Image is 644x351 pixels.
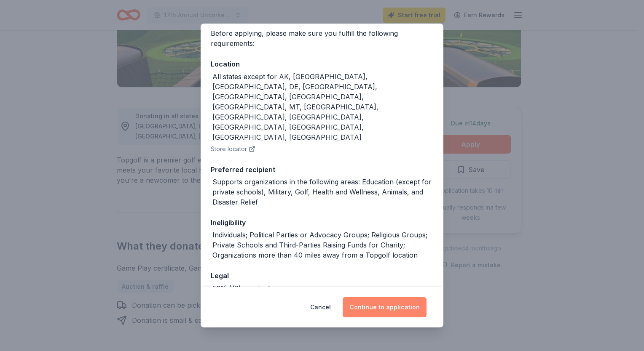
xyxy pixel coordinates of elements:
button: Store locator [211,144,255,154]
div: Before applying, please make sure you fulfill the following requirements: [211,28,433,48]
div: Supports organizations in the following areas: Education (except for private schools), Military, ... [212,177,433,207]
div: Location [211,58,433,69]
div: Individuals; Political Parties or Advocacy Groups; Religious Groups; Private Schools and Third-Pa... [212,230,433,260]
button: Continue to application [343,297,427,317]
div: Ineligibility [211,217,433,228]
div: 501(c)(3) required [212,283,270,293]
div: Legal [211,270,433,281]
button: Cancel [310,297,331,317]
div: All states except for AK, [GEOGRAPHIC_DATA], [GEOGRAPHIC_DATA], DE, [GEOGRAPHIC_DATA], [GEOGRAPHI... [212,72,433,142]
div: Preferred recipient [211,164,433,175]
